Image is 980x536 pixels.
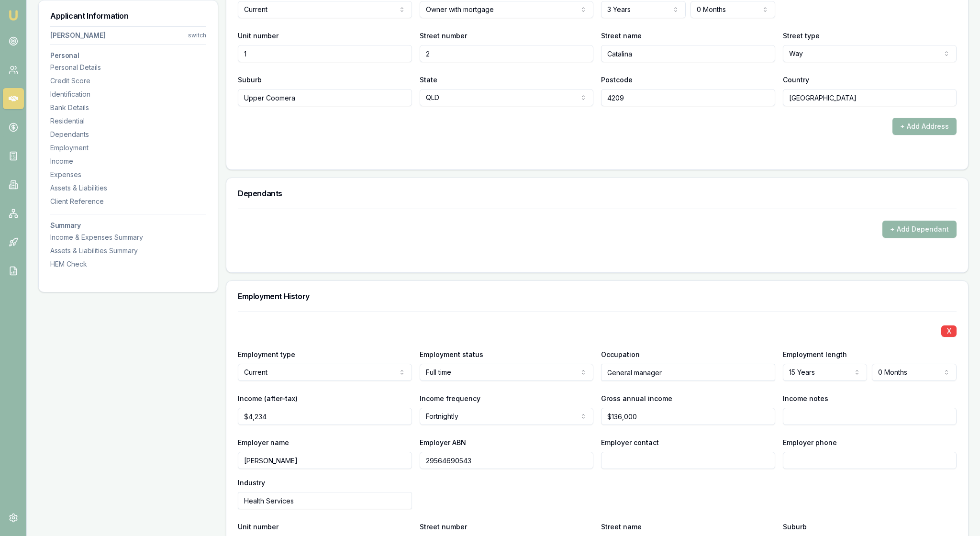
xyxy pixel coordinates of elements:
div: Assets & Liabilities [50,183,206,193]
div: Assets & Liabilities Summary [50,246,206,256]
h3: Summary [50,222,206,229]
div: Bank Details [50,103,206,112]
div: [PERSON_NAME] [50,31,106,40]
label: Income (after-tax) [238,394,298,402]
label: Employment type [238,350,295,358]
div: Dependants [50,130,206,139]
div: Identification [50,89,206,99]
img: emu-icon-u.png [8,10,19,21]
div: Residential [50,116,206,126]
label: Employer name [238,438,289,447]
label: Income notes [783,394,828,402]
label: Gross annual income [601,394,672,402]
input: $ [601,408,775,425]
div: Income [50,156,206,166]
label: Employment status [420,350,483,358]
h3: Employment History [238,292,957,300]
div: HEM Check [50,259,206,269]
label: Street number [420,523,467,531]
label: Street name [601,523,642,531]
label: State [420,76,437,84]
button: + Add Address [892,118,957,135]
label: Employer ABN [420,438,466,447]
label: Income frequency [420,394,480,402]
h3: Applicant Information [50,12,206,20]
div: switch [188,32,206,39]
button: + Add Dependant [882,221,957,238]
label: Suburb [238,76,262,84]
label: Suburb [783,523,807,531]
div: Client Reference [50,197,206,206]
label: Country [783,76,809,84]
input: $ [238,408,412,425]
div: Expenses [50,170,206,179]
h3: Personal [50,52,206,59]
label: Employer phone [783,438,837,447]
button: X [941,325,957,337]
div: Credit Score [50,76,206,86]
div: Personal Details [50,63,206,72]
label: Unit number [238,523,278,531]
label: Postcode [601,76,633,84]
label: Street name [601,32,642,40]
h3: Dependants [238,190,957,197]
label: Street type [783,32,820,40]
input: Type to search [238,492,412,509]
label: Employment length [783,350,847,358]
label: Unit number [238,32,278,40]
label: Occupation [601,350,640,358]
label: Employer contact [601,438,659,447]
div: Income & Expenses Summary [50,233,206,242]
div: Employment [50,143,206,153]
label: Street number [420,32,467,40]
label: Industry [238,479,265,487]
